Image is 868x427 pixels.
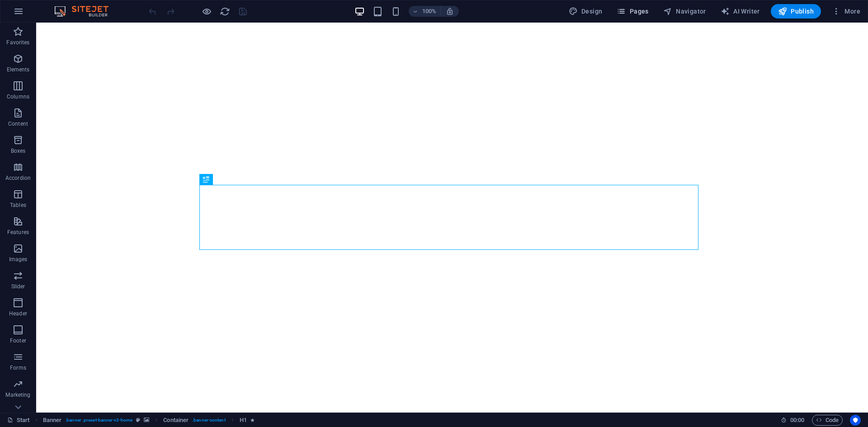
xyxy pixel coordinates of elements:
[163,415,189,426] span: Click to select. Double-click to edit
[446,7,454,15] i: On resize automatically adjust zoom level to fit chosen device.
[65,415,132,426] span: . banner .preset-banner-v3-home
[219,6,230,17] button: reload
[565,4,606,19] button: Design
[7,93,29,100] p: Columns
[201,6,212,17] button: Click here to leave preview mode and continue editing
[10,202,26,209] p: Tables
[409,6,441,17] button: 100%
[144,418,149,422] i: This element contains a background
[771,4,821,19] button: Publish
[422,6,437,17] h6: 100%
[52,6,120,17] img: Editor Logo
[613,4,652,19] button: Pages
[43,415,255,426] nav: breadcrumb
[136,418,140,422] i: This element is a customizable preset
[250,418,255,422] i: Element contains an animation
[192,415,225,426] span: . banner-content
[660,4,710,19] button: Navigator
[240,415,247,426] span: Click to select. Double-click to edit
[5,174,31,182] p: Accordion
[8,120,28,127] p: Content
[812,415,843,426] button: Code
[832,7,860,16] span: More
[565,4,606,19] div: Design (Ctrl+Alt+Y)
[850,415,861,426] button: Usercentrics
[781,415,805,426] h6: Session time
[43,415,62,426] span: Click to select. Double-click to edit
[7,66,30,73] p: Elements
[816,415,839,426] span: Code
[721,7,760,16] span: AI Writer
[717,4,764,19] button: AI Writer
[10,337,26,344] p: Footer
[11,283,25,290] p: Slider
[569,7,603,16] span: Design
[9,310,27,317] p: Header
[790,415,804,426] span: 00 00
[7,415,30,426] a: Click to cancel selection. Double-click to open Pages
[617,7,648,16] span: Pages
[220,6,230,17] i: Reload page
[778,7,814,16] span: Publish
[6,39,29,46] p: Favorites
[11,147,26,155] p: Boxes
[663,7,706,16] span: Navigator
[797,417,798,423] span: :
[9,256,28,263] p: Images
[5,391,30,399] p: Marketing
[828,4,864,19] button: More
[10,364,26,371] p: Forms
[7,229,29,236] p: Features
